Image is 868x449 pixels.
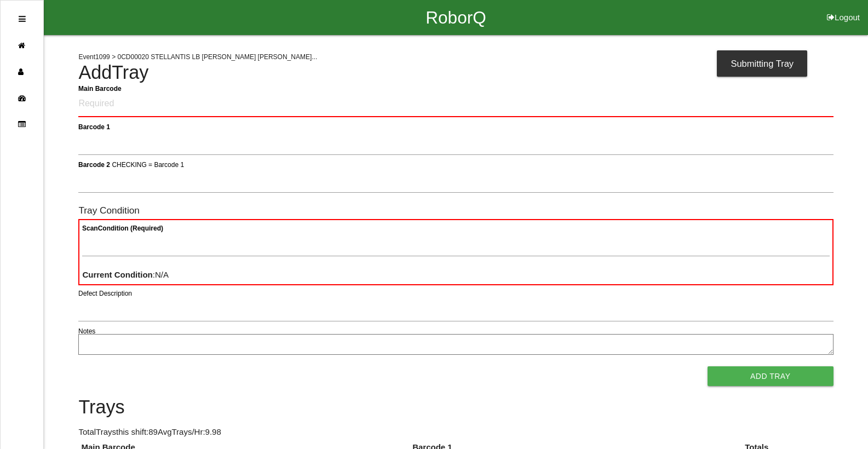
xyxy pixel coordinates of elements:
label: Defect Description [78,289,132,298]
label: Notes [78,326,95,336]
div: Submitting Tray [717,50,807,77]
input: Required [78,91,833,117]
b: Main Barcode [78,84,122,92]
span: : N/A [82,270,169,279]
b: Current Condition [82,270,152,279]
b: Barcode 2 [78,160,110,168]
span: CHECKING = Barcode 1 [112,160,185,168]
b: Scan Condition (Required) [82,225,163,232]
p: Total Trays this shift: 89 Avg Trays /Hr: 9.98 [78,426,833,439]
button: Add Tray [708,366,833,386]
div: Open [19,6,26,32]
h4: Add Tray [78,62,833,83]
h4: Trays [78,397,833,418]
h6: Tray Condition [78,205,833,216]
span: Event 1099 > 0CD00020 STELLANTIS LB [PERSON_NAME] [PERSON_NAME]... [78,53,317,61]
b: Barcode 1 [78,123,110,130]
